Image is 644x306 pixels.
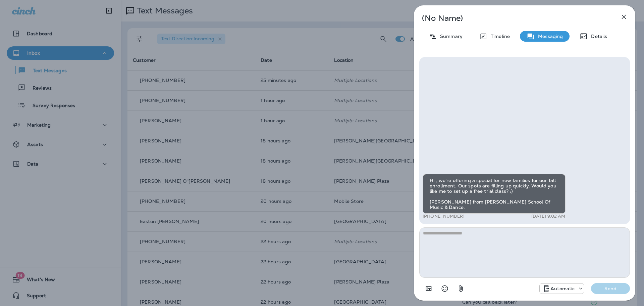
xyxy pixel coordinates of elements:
p: Messaging [535,34,563,39]
p: (No Name) [422,15,605,21]
p: Summary [437,34,463,39]
p: Automatic [550,286,575,291]
p: Details [588,34,607,39]
p: Timeline [487,34,510,39]
p: [PHONE_NUMBER] [423,214,465,219]
div: Hi , we're offering a special for new families for our fall enrollment. Our spots are filling up ... [423,174,566,214]
p: [DATE] 9:02 AM [531,214,566,219]
button: Add in a premade template [422,282,435,295]
button: Select an emoji [438,282,451,295]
